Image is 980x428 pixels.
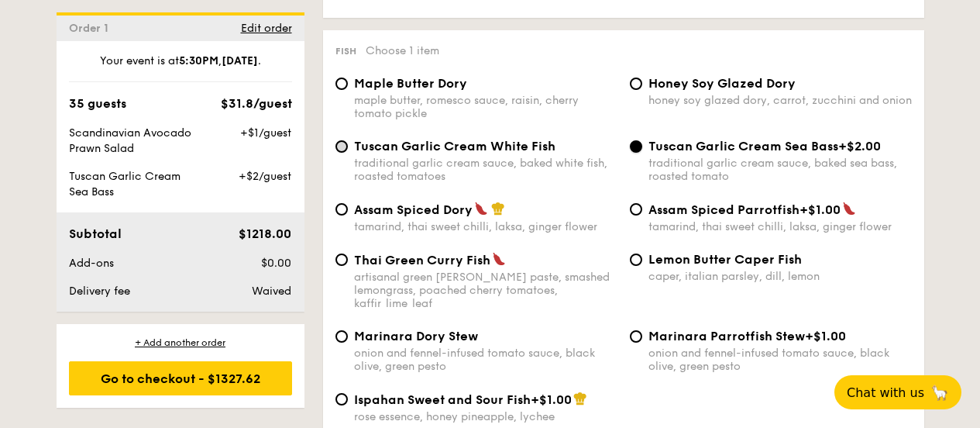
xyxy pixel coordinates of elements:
span: Ispahan Sweet and Sour Fish [354,392,531,407]
span: Waived [252,285,291,298]
img: icon-spicy.37a8142b.svg [474,202,488,216]
input: Assam Spiced Dorytamarind, thai sweet chilli, laksa, ginger flower [335,203,348,216]
div: Go to checkout - $1327.62 [69,361,292,395]
div: onion and fennel-infused tomato sauce, black olive, green pesto [648,347,912,373]
img: icon-spicy.37a8142b.svg [492,252,506,266]
input: Thai Green Curry Fishartisanal green [PERSON_NAME] paste, smashed lemongrass, poached cherry toma... [335,254,348,266]
input: Maple Butter Dorymaple butter, romesco sauce, raisin, cherry tomato pickle [335,78,348,90]
span: +$1/guest [240,126,291,140]
span: +$1.00 [799,202,841,217]
input: Marinara Dory Stewonion and fennel-infused tomato sauce, black olive, green pesto [335,330,348,343]
div: tamarind, thai sweet chilli, laksa, ginger flower [648,220,912,233]
div: rose essence, honey pineapple, lychee [354,410,617,423]
span: Edit order [241,22,292,35]
span: Subtotal [69,226,122,241]
div: traditional garlic cream sauce, baked sea bass, roasted tomato [648,157,912,183]
span: Add-ons [69,257,114,270]
input: Tuscan Garlic Cream Sea Bass+$2.00traditional garlic cream sauce, baked sea bass, roasted tomato [630,140,642,153]
span: Order 1 [69,22,115,35]
input: Honey Soy Glazed Doryhoney soy glazed dory, carrot, zucchini and onion [630,78,642,90]
div: maple butter, romesco sauce, raisin, cherry tomato pickle [354,94,617,120]
span: Marinara Dory Stew [354,329,478,343]
div: onion and fennel-infused tomato sauce, black olive, green pesto [354,347,617,373]
span: Assam Spiced Parrotfish [648,202,799,217]
img: icon-spicy.37a8142b.svg [842,202,856,216]
span: Scandinavian Avocado Prawn Salad [69,126,191,155]
span: Assam Spiced Dory [354,202,473,217]
img: icon-chef-hat.a58ddaea.svg [573,392,587,406]
div: Your event is at , . [69,53,292,82]
span: +$2.00 [838,139,881,154]
span: Tuscan Garlic Cream Sea Bass [648,139,838,154]
span: Fish [335,46,356,57]
span: Chat with us [847,385,924,400]
span: +$1.00 [805,329,846,343]
span: Lemon Butter Caper Fish [648,252,802,267]
input: Tuscan Garlic Cream White Fishtraditional garlic cream sauce, baked white fish, roasted tomatoes [335,140,348,153]
span: Maple Butter Dory [354,76,467,91]
button: Chat with us🦙 [834,375,961,409]
div: $31.8/guest [221,95,292,113]
span: Tuscan Garlic Cream White Fish [354,139,555,154]
strong: [DATE] [222,54,258,67]
div: caper, italian parsley, dill, lemon [648,270,912,283]
div: tamarind, thai sweet chilli, laksa, ginger flower [354,220,617,233]
div: artisanal green [PERSON_NAME] paste, smashed lemongrass, poached cherry tomatoes, kaffir lime leaf [354,271,617,310]
input: Assam Spiced Parrotfish+$1.00tamarind, thai sweet chilli, laksa, ginger flower [630,203,642,216]
span: +$2/guest [239,170,291,183]
input: Lemon Butter Caper Fishcaper, italian parsley, dill, lemon [630,254,642,266]
div: 35 guests [69,95,126,113]
span: Honey Soy Glazed Dory [648,76,796,91]
span: Thai Green Curry Fish [354,253,490,267]
div: + Add another order [69,337,292,349]
span: 🦙 [930,384,949,402]
span: $1218.00 [239,226,291,241]
input: Marinara Parrotfish Stew+$1.00onion and fennel-infused tomato sauce, black olive, green pesto [630,330,642,343]
span: Choose 1 item [366,44,439,57]
img: icon-chef-hat.a58ddaea.svg [491,202,505,216]
span: Delivery fee [69,285,130,298]
div: traditional garlic cream sauce, baked white fish, roasted tomatoes [354,157,617,183]
strong: 5:30PM [179,54,218,67]
span: $0.00 [261,257,291,270]
input: Ispahan Sweet and Sour Fish+$1.00rose essence, honey pineapple, lychee [335,393,348,406]
span: Marinara Parrotfish Stew [648,329,805,343]
span: +$1.00 [531,392,572,407]
span: Tuscan Garlic Cream Sea Bass [69,170,181,198]
div: honey soy glazed dory, carrot, zucchini and onion [648,94,912,107]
